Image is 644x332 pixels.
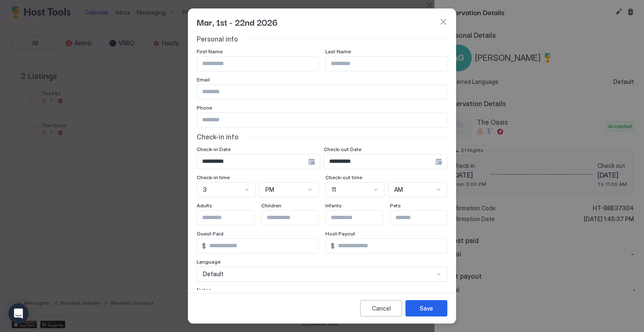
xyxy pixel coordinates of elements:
button: Cancel [360,300,402,316]
span: Children [261,202,281,209]
span: Adults [197,202,212,209]
span: Last Name [325,48,351,55]
span: Language [197,259,221,265]
div: Open Intercom Messenger [8,303,29,324]
input: Input Field [197,211,266,225]
span: $ [331,242,335,250]
button: Save [405,300,447,316]
input: Input Field [197,113,447,127]
span: 3 [203,186,207,193]
span: $ [202,242,206,250]
span: Phone [197,105,212,111]
input: Input Field [326,57,447,71]
span: Default [203,270,223,278]
input: Input Field [324,154,435,169]
span: Personal info [197,35,238,43]
span: PM [265,186,274,193]
span: 11 [332,186,336,193]
div: Save [420,304,433,313]
span: Check-in info [197,133,239,141]
span: Infants [325,202,342,209]
input: Input Field [206,239,318,253]
span: Check-out time [325,174,362,180]
span: Check-out Date [324,146,361,152]
input: Input Field [262,211,330,225]
span: Pets [390,202,401,209]
input: Input Field [197,154,308,169]
span: AM [394,186,403,193]
span: Check-in time [197,174,230,180]
span: Email [197,76,210,83]
span: First Name [197,48,223,55]
span: Check-in Date [197,146,231,152]
span: Host Payout [325,230,355,237]
span: Guest Paid [197,230,223,237]
input: Input Field [197,85,447,99]
div: Cancel [372,304,391,313]
input: Input Field [326,211,395,225]
span: Notes [197,287,211,293]
input: Input Field [197,57,318,71]
input: Input Field [335,239,447,253]
input: Input Field [390,211,459,225]
span: Mar, 1st - 22nd 2026 [197,16,278,28]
